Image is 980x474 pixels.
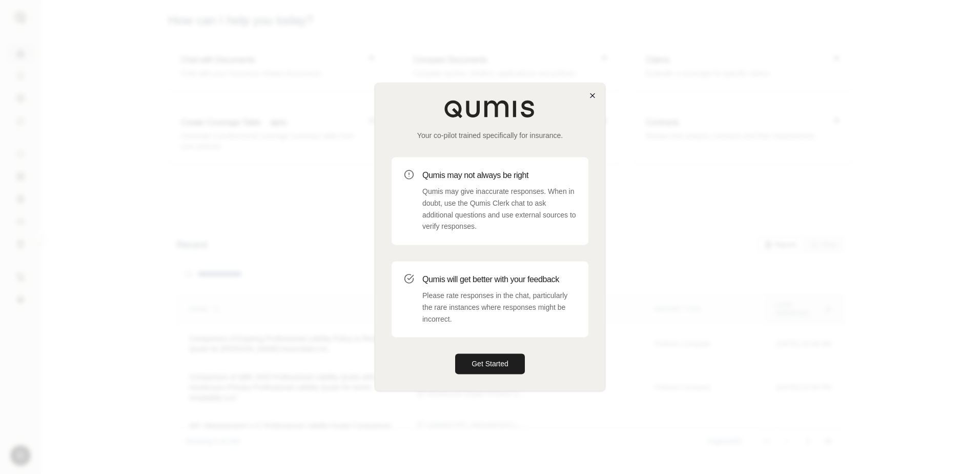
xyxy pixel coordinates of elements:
[422,186,576,232] p: Qumis may give inaccurate responses. When in doubt, use the Qumis Clerk chat to ask additional qu...
[455,354,525,374] button: Get Started
[444,100,536,118] img: Qumis Logo
[392,130,588,141] p: Your co-pilot trained specifically for insurance.
[422,169,576,182] h3: Qumis may not always be right
[422,273,576,286] h3: Qumis will get better with your feedback
[422,290,576,325] p: Please rate responses in the chat, particularly the rare instances where responses might be incor...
